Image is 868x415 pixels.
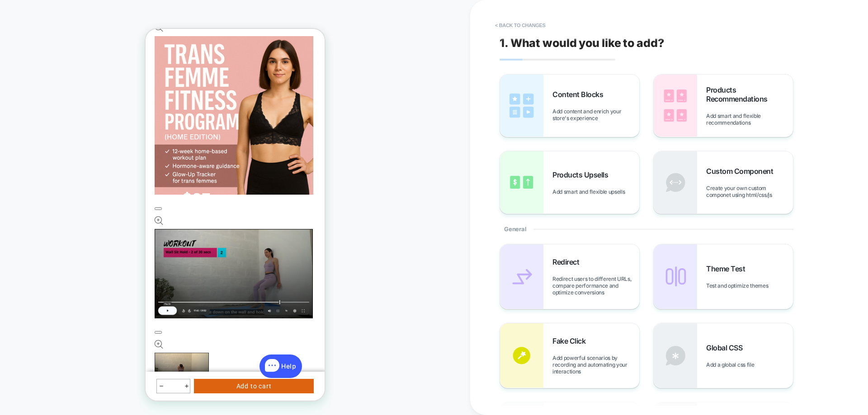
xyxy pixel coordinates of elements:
[491,18,550,33] button: < Back to changes
[706,264,750,273] span: Theme Test
[706,112,793,126] span: Add smart and flexible recommendations
[706,167,778,176] span: Custom Component
[9,7,168,166] img: Trans_Femme_Fitness_Program_120x.png
[552,108,639,121] span: Add content and enrich your store's experience
[500,214,793,244] div: General
[552,354,639,375] span: Add powerful scenarios by recording and automating your interactions
[552,336,590,345] span: Fake Click
[9,200,167,289] img: mtf_trangender_feminizing_workout_plan_for_at_home_no_equipment_or_hormones_120x.png
[500,36,664,50] span: 1. What would you like to add?
[552,170,613,179] span: Products Upsells
[552,188,629,195] span: Add smart and flexible upsells
[706,85,793,103] span: Products Recommendations
[11,350,19,364] button: Decrease quantity
[552,275,639,296] span: Redirect users to different URLs, compare performance and optimize conversions
[706,343,747,352] span: Global CSS
[552,90,608,99] span: Content Blocks
[552,257,584,266] span: Redirect
[706,185,793,198] span: Create your own custom componet using html/css/js
[48,350,168,364] div: Add to cart
[11,350,45,364] div: Quantity selector
[706,361,759,368] span: Add a global css file
[37,350,44,364] button: Increase quantity
[9,324,63,354] img: feminizing_workout_plan_for_transgender_women_120x.png
[706,282,773,289] span: Test and optimize themes
[19,350,37,364] input: Type quantity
